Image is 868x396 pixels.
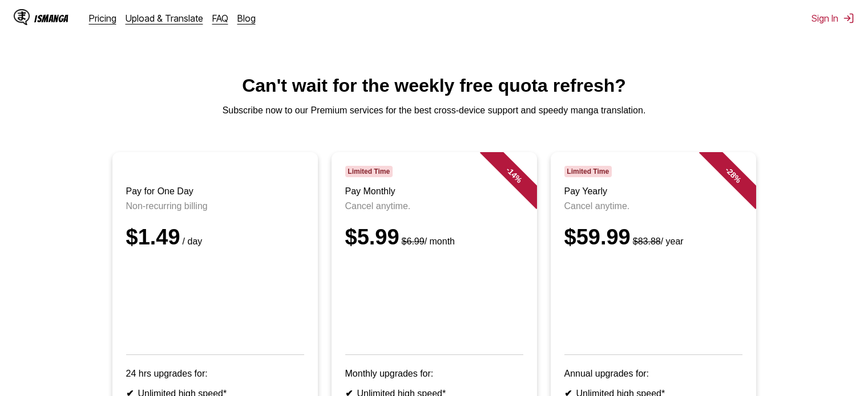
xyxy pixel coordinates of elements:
[399,236,455,246] small: / month
[126,369,304,379] p: 24 hrs upgrades for:
[843,13,854,24] img: Sign out
[564,369,742,379] p: Annual upgrades for:
[126,263,304,338] iframe: PayPal
[699,141,767,209] div: - 28 %
[345,201,523,211] p: Cancel anytime.
[564,225,742,250] div: $59.99
[345,186,523,197] h3: Pay Monthly
[564,186,742,197] h3: Pay Yearly
[126,186,304,197] h3: Pay for One Day
[345,166,393,177] span: Limited Time
[633,236,661,246] s: $83.88
[564,166,612,177] span: Limited Time
[34,13,68,24] div: IsManga
[126,225,304,250] div: $1.49
[126,13,203,24] a: Upload & Translate
[126,201,304,211] p: Non-recurring billing
[345,263,523,338] iframe: PayPal
[180,236,203,246] small: / day
[9,105,859,116] p: Subscribe now to our Premium services for the best cross-device support and speedy manga translat...
[345,225,523,250] div: $5.99
[14,9,89,27] a: IsManga LogoIsManga
[89,13,116,24] a: Pricing
[479,141,548,209] div: - 14 %
[564,201,742,211] p: Cancel anytime.
[212,13,228,24] a: FAQ
[345,369,523,379] p: Monthly upgrades for:
[237,13,256,24] a: Blog
[631,236,684,246] small: / year
[812,13,854,24] button: Sign In
[9,75,859,96] h1: Can't wait for the weekly free quota refresh?
[402,236,425,246] s: $6.99
[564,263,742,338] iframe: PayPal
[14,9,30,25] img: IsManga Logo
